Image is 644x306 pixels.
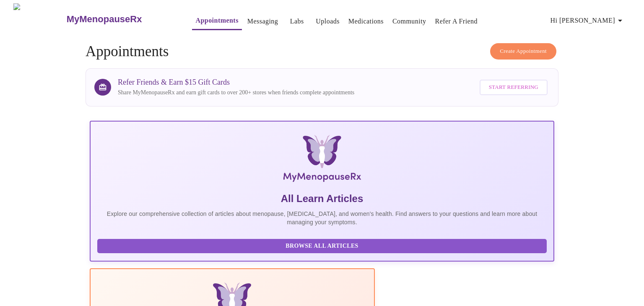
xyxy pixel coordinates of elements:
img: MyMenopauseRx Logo [167,135,477,185]
span: Browse All Articles [106,241,538,252]
button: Community [389,13,430,30]
a: Browse All Articles [97,242,549,249]
h3: MyMenopauseRx [67,14,142,25]
button: Refer a Friend [432,13,481,30]
span: Start Referring [489,83,538,92]
button: Medications [345,13,387,30]
a: Medications [348,16,384,27]
a: Labs [290,16,304,27]
p: Explore our comprehensive collection of articles about menopause, [MEDICAL_DATA], and women's hea... [97,210,547,226]
a: Uploads [316,16,340,27]
a: Appointments [195,15,238,26]
a: Messaging [247,16,278,27]
button: Appointments [192,12,241,30]
h5: All Learn Articles [97,192,547,205]
p: Share MyMenopauseRx and earn gift cards to over 200+ stores when friends complete appointments [118,88,354,97]
button: Browse All Articles [97,239,547,254]
img: MyMenopauseRx Logo [13,3,65,35]
a: Refer a Friend [435,16,478,27]
span: Create Appointment [500,47,547,56]
h4: Appointments [86,43,558,60]
button: Create Appointment [490,43,556,60]
h3: Refer Friends & Earn $15 Gift Cards [118,78,354,87]
button: Hi [PERSON_NAME] [547,12,628,29]
button: Labs [283,13,310,30]
button: Messaging [244,13,281,30]
span: Hi [PERSON_NAME] [551,15,625,26]
button: Uploads [312,13,343,30]
a: MyMenopauseRx [65,5,175,34]
button: Start Referring [480,80,548,95]
a: Start Referring [478,75,550,99]
a: Community [392,16,426,27]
